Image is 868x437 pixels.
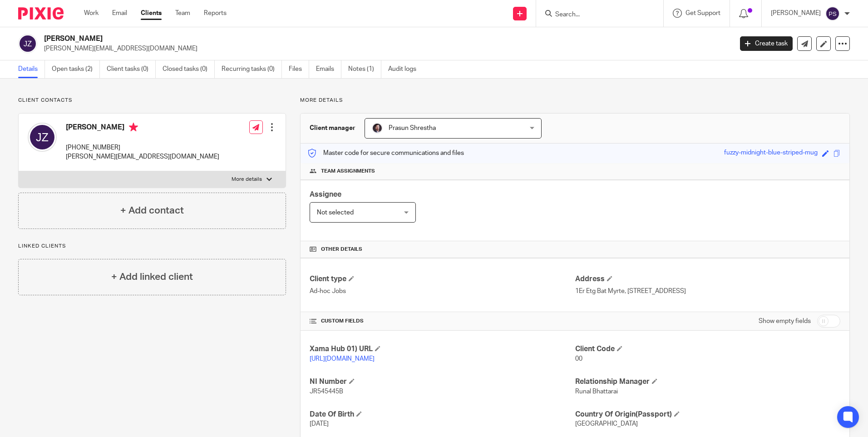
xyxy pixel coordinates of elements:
[18,7,64,20] img: Pixie
[52,60,100,78] a: Open tasks (2)
[107,60,156,78] a: Client tasks (0)
[389,125,436,131] span: Prasun Shrestha
[372,123,383,134] img: Capture.PNG
[321,168,375,175] span: Team assignments
[141,9,162,18] a: Clients
[66,152,219,161] p: [PERSON_NAME][EMAIL_ADDRESS][DOMAIN_NAME]
[18,34,37,53] img: svg%3E
[310,377,575,387] h4: NI Number
[175,9,190,18] a: Team
[18,243,286,250] p: Linked clients
[44,44,726,53] p: [PERSON_NAME][EMAIL_ADDRESS][DOMAIN_NAME]
[310,318,575,325] h4: CUSTOM FIELDS
[307,149,464,158] p: Master code for secure communications and files
[112,9,127,18] a: Email
[310,191,341,198] span: Assignee
[111,270,193,284] h4: + Add linked client
[300,97,850,104] p: More details
[18,60,45,78] a: Details
[724,148,818,159] div: fuzzy-midnight-blue-striped-mug
[575,421,638,427] span: [GEOGRAPHIC_DATA]
[316,60,341,78] a: Emails
[28,123,57,152] img: svg%3E
[310,388,343,395] span: JR545445B
[204,9,227,18] a: Reports
[321,246,362,253] span: Other details
[388,60,423,78] a: Audit logs
[310,421,329,427] span: [DATE]
[129,123,138,132] i: Primary
[575,377,840,387] h4: Relationship Manager
[759,317,811,326] label: Show empty fields
[310,356,375,362] a: [URL][DOMAIN_NAME]
[84,9,99,18] a: Work
[740,36,793,51] a: Create task
[575,356,582,362] span: 00
[686,10,720,16] span: Get Support
[575,274,840,284] h4: Address
[163,60,215,78] a: Closed tasks (0)
[348,60,381,78] a: Notes (1)
[44,34,590,44] h2: [PERSON_NAME]
[222,60,282,78] a: Recurring tasks (0)
[289,60,309,78] a: Files
[554,11,636,19] input: Search
[232,176,262,183] p: More details
[575,410,840,419] h4: Country Of Origin(Passport)
[66,123,219,134] h4: [PERSON_NAME]
[575,287,840,296] p: 1Er Etg Bat Myrte, [STREET_ADDRESS]
[310,124,355,133] h3: Client manager
[825,6,840,21] img: svg%3E
[120,204,184,218] h4: + Add contact
[771,9,821,18] p: [PERSON_NAME]
[575,344,840,354] h4: Client Code
[317,209,354,216] span: Not selected
[310,344,575,354] h4: Xama Hub 01) URL
[575,388,618,395] span: Runal Bhattarai
[310,410,575,419] h4: Date Of Birth
[18,97,286,104] p: Client contacts
[310,274,575,284] h4: Client type
[66,143,219,152] p: [PHONE_NUMBER]
[310,287,575,296] p: Ad-hoc Jobs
